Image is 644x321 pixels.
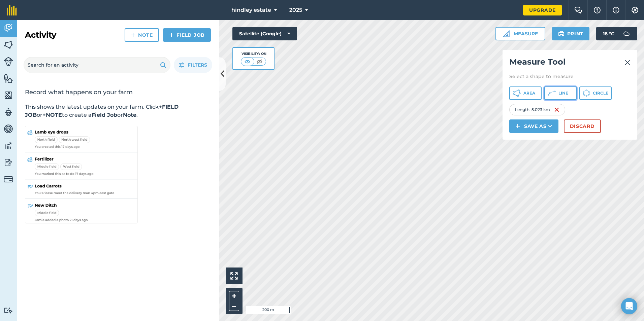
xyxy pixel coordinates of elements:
[4,175,13,184] img: svg+xml;base64,PD94bWwgdmVyc2lvbj0iMS4wIiBlbmNvZGluZz0idXRmLTgiPz4KPCEtLSBHZW5lcmF0b3I6IEFkb2JlIE...
[509,73,631,80] p: Select a shape to measure
[42,112,62,118] strong: +NOTE
[564,119,601,133] button: Discard
[593,7,601,13] img: A question mark icon
[229,301,239,311] button: –
[92,112,117,118] strong: Field Job
[579,86,612,100] button: Circle
[232,27,297,40] button: Satellite (Google)
[613,6,619,14] img: svg+xml;base64,PHN2ZyB4bWxucz0iaHR0cDovL3d3dy53My5vcmcvMjAwMC9zdmciIHdpZHRoPSIxNyIgaGVpZ2h0PSIxNy...
[554,106,559,114] img: svg+xml;base64,PHN2ZyB4bWxucz0iaHR0cDovL3d3dy53My5vcmcvMjAwMC9zdmciIHdpZHRoPSIxNiIgaGVpZ2h0PSIyNC...
[552,27,590,40] button: Print
[25,88,211,96] h2: Record what happens on your farm
[4,124,13,134] img: svg+xml;base64,PD94bWwgdmVyc2lvbj0iMS4wIiBlbmNvZGluZz0idXRmLTgiPz4KPCEtLSBHZW5lcmF0b3I6IEFkb2JlIE...
[509,86,542,100] button: Area
[231,6,271,14] span: hindley estate
[558,91,568,96] span: Line
[4,73,13,83] img: svg+xml;base64,PHN2ZyB4bWxucz0iaHR0cDovL3d3dy53My5vcmcvMjAwMC9zdmciIHdpZHRoPSI1NiIgaGVpZ2h0PSI2MC...
[255,58,264,65] img: svg+xml;base64,PHN2ZyB4bWxucz0iaHR0cDovL3d3dy53My5vcmcvMjAwMC9zdmciIHdpZHRoPSI1MCIgaGVpZ2h0PSI0MC...
[188,61,207,69] span: Filters
[4,141,13,151] img: svg+xml;base64,PD94bWwgdmVyc2lvbj0iMS4wIiBlbmNvZGluZz0idXRmLTgiPz4KPCEtLSBHZW5lcmF0b3I6IEFkb2JlIE...
[241,51,266,57] div: Visibility: On
[544,86,577,100] button: Line
[174,57,212,73] button: Filters
[503,30,510,37] img: Ruler icon
[509,104,565,115] div: Length : 5.023 km
[509,119,558,133] button: Save as
[596,27,637,40] button: 16 °C
[624,59,631,67] img: svg+xml;base64,PHN2ZyB4bWxucz0iaHR0cDovL3d3dy53My5vcmcvMjAwMC9zdmciIHdpZHRoPSIyMiIgaGVpZ2h0PSIzMC...
[4,107,13,117] img: svg+xml;base64,PD94bWwgdmVyc2lvbj0iMS4wIiBlbmNvZGluZz0idXRmLTgiPz4KPCEtLSBHZW5lcmF0b3I6IEFkb2JlIE...
[243,58,252,65] img: svg+xml;base64,PHN2ZyB4bWxucz0iaHR0cDovL3d3dy53My5vcmcvMjAwMC9zdmciIHdpZHRoPSI1MCIgaGVpZ2h0PSI0MC...
[558,30,565,38] img: svg+xml;base64,PHN2ZyB4bWxucz0iaHR0cDovL3d3dy53My5vcmcvMjAwMC9zdmciIHdpZHRoPSIxOSIgaGVpZ2h0PSIyNC...
[4,57,13,66] img: svg+xml;base64,PD94bWwgdmVyc2lvbj0iMS4wIiBlbmNvZGluZz0idXRmLTgiPz4KPCEtLSBHZW5lcmF0b3I6IEFkb2JlIE...
[160,61,166,69] img: svg+xml;base64,PHN2ZyB4bWxucz0iaHR0cDovL3d3dy53My5vcmcvMjAwMC9zdmciIHdpZHRoPSIxOSIgaGVpZ2h0PSIyNC...
[163,28,211,42] a: Field Job
[631,7,639,13] img: A cog icon
[4,90,13,100] img: svg+xml;base64,PHN2ZyB4bWxucz0iaHR0cDovL3d3dy53My5vcmcvMjAwMC9zdmciIHdpZHRoPSI1NiIgaGVpZ2h0PSI2MC...
[620,27,633,40] img: svg+xml;base64,PD94bWwgdmVyc2lvbj0iMS4wIiBlbmNvZGluZz0idXRmLTgiPz4KPCEtLSBHZW5lcmF0b3I6IEFkb2JlIE...
[229,291,239,301] button: +
[515,122,520,130] img: svg+xml;base64,PHN2ZyB4bWxucz0iaHR0cDovL3d3dy53My5vcmcvMjAwMC9zdmciIHdpZHRoPSIxNCIgaGVpZ2h0PSIyNC...
[4,307,13,314] img: svg+xml;base64,PD94bWwgdmVyc2lvbj0iMS4wIiBlbmNvZGluZz0idXRmLTgiPz4KPCEtLSBHZW5lcmF0b3I6IEFkb2JlIE...
[24,57,170,73] input: Search for an activity
[7,5,17,15] img: fieldmargin Logo
[523,91,535,96] span: Area
[289,6,302,14] span: 2025
[25,30,56,40] h2: Activity
[123,112,136,118] strong: Note
[603,27,614,40] span: 16 ° C
[593,91,608,96] span: Circle
[169,31,174,39] img: svg+xml;base64,PHN2ZyB4bWxucz0iaHR0cDovL3d3dy53My5vcmcvMjAwMC9zdmciIHdpZHRoPSIxNCIgaGVpZ2h0PSIyNC...
[230,272,238,280] img: Four arrows, one pointing top left, one top right, one bottom right and the last bottom left
[509,57,631,70] h2: Measure Tool
[25,103,211,119] p: This shows the latest updates on your farm. Click or to create a or .
[4,40,13,50] img: svg+xml;base64,PHN2ZyB4bWxucz0iaHR0cDovL3d3dy53My5vcmcvMjAwMC9zdmciIHdpZHRoPSI1NiIgaGVpZ2h0PSI2MC...
[574,7,582,13] img: Two speech bubbles overlapping with the left bubble in the forefront
[621,298,637,314] div: Open Intercom Messenger
[125,28,159,42] a: Note
[523,5,562,15] a: Upgrade
[4,23,13,33] img: svg+xml;base64,PD94bWwgdmVyc2lvbj0iMS4wIiBlbmNvZGluZz0idXRmLTgiPz4KPCEtLSBHZW5lcmF0b3I6IEFkb2JlIE...
[495,27,545,40] button: Measure
[131,31,135,39] img: svg+xml;base64,PHN2ZyB4bWxucz0iaHR0cDovL3d3dy53My5vcmcvMjAwMC9zdmciIHdpZHRoPSIxNCIgaGVpZ2h0PSIyNC...
[4,157,13,168] img: svg+xml;base64,PD94bWwgdmVyc2lvbj0iMS4wIiBlbmNvZGluZz0idXRmLTgiPz4KPCEtLSBHZW5lcmF0b3I6IEFkb2JlIE...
